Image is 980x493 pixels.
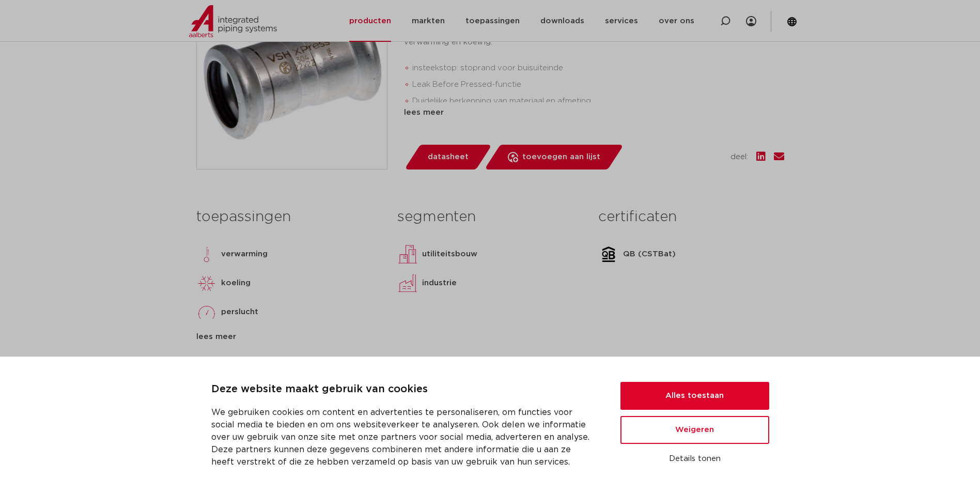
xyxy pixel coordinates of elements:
[730,151,748,163] span: deel:
[221,306,258,318] p: perslucht
[620,382,769,410] button: Alles toestaan
[620,450,769,468] button: Details tonen
[404,106,784,119] div: lees meer
[211,406,596,468] p: We gebruiken cookies om content en advertenties te personaliseren, om functies voor social media ...
[196,273,217,294] img: koeling
[196,331,382,343] div: lees meer
[221,277,251,289] p: koeling
[196,207,382,227] h3: toepassingen
[412,93,784,110] li: Duidelijke herkenning van materiaal en afmeting
[598,207,784,227] h3: certificaten
[397,273,418,294] img: industrie
[412,76,784,93] li: Leak Before Pressed-functie
[397,207,583,227] h3: segmenten
[422,277,457,289] p: industrie
[196,244,217,265] img: verwarming
[196,302,217,322] img: perslucht
[211,381,596,398] p: Deze website maakt gebruik van cookies
[412,60,784,76] li: insteekstop: stoprand voor buisuiteinde
[620,416,769,444] button: Weigeren
[422,248,477,260] p: utiliteitsbouw
[522,149,600,165] span: toevoegen aan lijst
[428,149,469,165] span: datasheet
[598,244,619,265] img: QB (CSTBat)
[623,248,676,260] p: QB (CSTBat)
[221,248,268,260] p: verwarming
[404,145,492,170] a: datasheet
[397,244,418,265] img: utiliteitsbouw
